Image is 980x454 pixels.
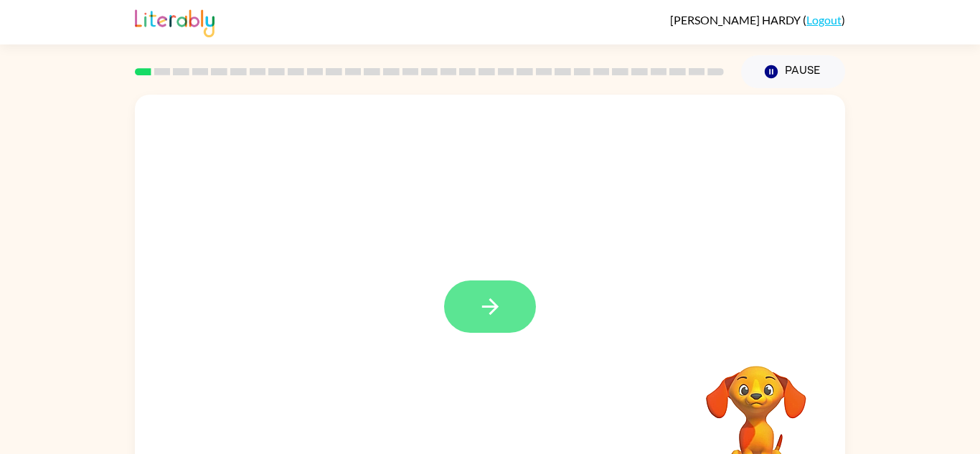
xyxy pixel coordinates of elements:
[806,13,842,27] a: Logout
[670,13,803,27] span: [PERSON_NAME] HARDY
[135,6,215,37] img: Literably
[741,55,845,88] button: Pause
[670,13,845,27] div: ( )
